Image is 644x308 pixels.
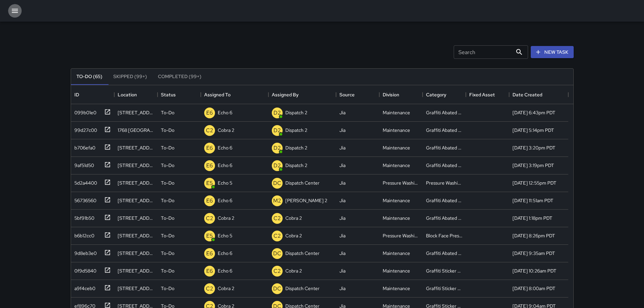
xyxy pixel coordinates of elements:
div: 0f9d5840 [72,265,96,274]
div: 421 14th Street [118,144,154,151]
p: E5 [206,179,213,187]
div: Maintenance [383,250,410,257]
p: To-Do [161,180,174,186]
div: 9/22/2025, 1:18pm PDT [512,215,552,221]
div: 5bf91b50 [72,212,94,221]
p: To-Do [161,109,174,116]
div: Graffiti Abated Large [426,215,462,221]
p: D2 [273,109,281,117]
p: Echo 5 [218,180,232,186]
div: 9/24/2025, 6:43pm PDT [512,109,555,116]
div: Category [426,85,446,104]
div: Source [339,85,355,104]
div: Pressure Washing Hotspot List Completed [426,180,462,186]
p: E6 [206,109,213,117]
div: 1309 Franklin Street [118,250,154,257]
p: [PERSON_NAME] 2 [285,197,327,204]
div: 9d8eb3e0 [72,247,97,257]
p: Cobra 2 [285,267,302,274]
p: E6 [206,250,213,258]
p: Dispatch Center [285,180,319,186]
p: Dispatch 2 [285,127,307,134]
div: Maintenance [383,109,410,116]
div: 9/15/2025, 8:00am PDT [512,285,555,292]
div: Assigned By [272,85,299,104]
div: Graffiti Abated Large [426,109,462,116]
p: Echo 6 [218,109,232,116]
p: To-Do [161,162,174,169]
div: 440 11th Street [118,109,154,116]
p: Echo 6 [218,250,232,257]
p: C2 [273,232,281,240]
div: 1901 Franklin Street [118,197,154,204]
p: C2 [273,267,281,275]
div: Maintenance [383,267,410,274]
div: Maintenance [383,215,410,221]
div: 9af51d50 [72,159,94,169]
p: E6 [206,162,213,170]
div: Assigned To [204,85,231,104]
div: 1768 Broadway [118,127,154,134]
p: Echo 6 [218,267,232,274]
div: Jia [339,215,345,221]
div: Graffiti Abated Large [426,197,462,204]
div: Division [379,85,423,104]
div: Maintenance [383,144,410,151]
div: 9/23/2025, 11:51am PDT [512,197,553,204]
div: Status [158,85,201,104]
p: E6 [206,197,213,205]
p: E6 [206,144,213,152]
p: D2 [273,162,281,170]
div: 9/20/2025, 8:26pm PDT [512,232,555,239]
div: b6b12cc0 [72,230,94,239]
div: Graffiti Sticker Abated Small [426,267,462,274]
p: Cobra 2 [218,215,234,221]
div: Location [114,85,158,104]
button: New Task [531,46,574,58]
p: Cobra 2 [218,127,234,134]
div: Jia [339,180,345,186]
div: 421 14th Street [118,162,154,169]
div: 9/24/2025, 5:14pm PDT [512,127,554,134]
div: 35 Grand Avenue [118,232,154,239]
div: 5d2a4400 [72,177,97,186]
div: Maintenance [383,285,410,292]
p: To-Do [161,232,174,239]
div: ID [74,85,79,104]
div: 9/24/2025, 3:19pm PDT [512,162,554,169]
div: Location [118,85,137,104]
p: C2 [206,285,213,293]
p: DC [273,179,281,187]
div: 449 23rd Street [118,267,154,274]
p: E5 [206,232,213,240]
div: Graffiti Abated Large [426,144,462,151]
div: Jia [339,232,345,239]
p: To-Do [161,250,174,257]
div: Jia [339,285,345,292]
p: Echo 6 [218,144,232,151]
div: 9/19/2025, 9:35am PDT [512,250,555,257]
p: To-Do [161,197,174,204]
div: 415 24th Street [118,215,154,221]
p: DC [273,250,281,258]
p: Dispatch 2 [285,144,307,151]
div: Division [383,85,399,104]
div: Block Face Pressure Washed [426,232,462,239]
div: Assigned To [201,85,268,104]
div: b706efa0 [72,142,95,151]
div: Status [161,85,176,104]
div: Category [423,85,466,104]
p: D2 [273,144,281,152]
p: To-Do [161,267,174,274]
div: Jia [339,127,345,134]
p: To-Do [161,215,174,221]
p: M2 [273,197,281,205]
p: Echo 6 [218,162,232,169]
p: Dispatch Center [285,250,319,257]
div: Maintenance [383,127,410,134]
div: Source [336,85,379,104]
p: Echo 6 [218,197,232,204]
div: Fixed Asset [466,85,509,104]
p: To-Do [161,144,174,151]
p: To-Do [161,127,174,134]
